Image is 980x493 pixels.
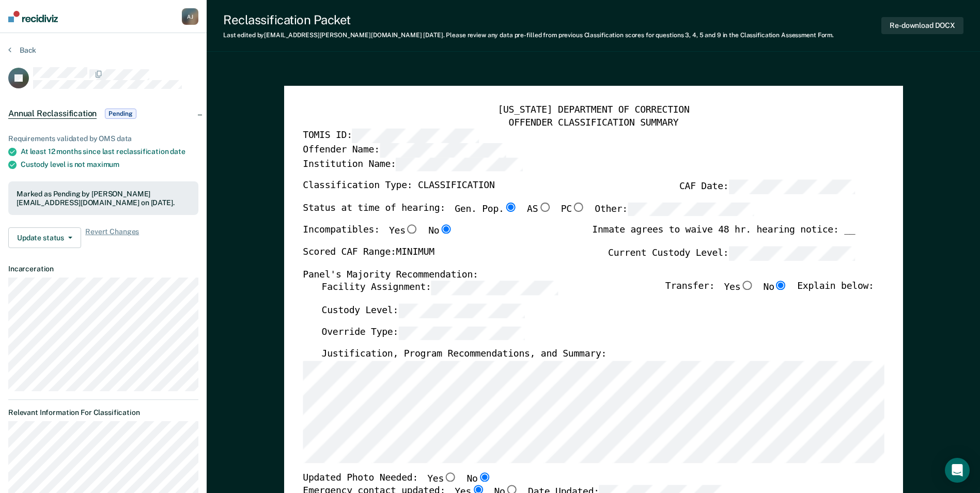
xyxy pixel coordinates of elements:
[352,129,478,143] input: TOMIS ID:
[8,45,36,55] button: Back
[595,203,754,217] label: Other:
[945,458,970,483] div: Open Intercom Messenger
[561,203,585,217] label: PC
[431,281,557,295] input: Facility Assignment:
[8,227,81,248] button: Update status
[170,147,185,156] span: date
[223,32,834,39] div: Last edited by [EMAIL_ADDRESS][PERSON_NAME][DOMAIN_NAME] . Please review any data pre-filled from...
[17,190,190,207] div: Marked as Pending by [PERSON_NAME][EMAIL_ADDRESS][DOMAIN_NAME] on [DATE].
[665,281,874,304] div: Transfer: Explain below:
[477,472,491,482] input: No
[439,225,453,234] input: No
[303,225,453,246] div: Incompatibles:
[87,160,119,168] span: maximum
[303,180,494,194] label: Classification Type: CLASSIFICATION
[455,203,518,217] label: Gen. Pop.
[572,203,585,212] input: PC
[427,472,457,486] label: Yes
[303,129,478,143] label: TOMIS ID:
[321,281,557,295] label: Facility Assignment:
[527,203,551,217] label: AS
[405,225,418,234] input: Yes
[881,17,963,34] button: Re-download DOCX
[538,203,551,212] input: AS
[21,160,198,169] div: Custody level is not
[423,32,443,39] span: [DATE]
[321,304,525,318] label: Custody Level:
[628,203,754,217] input: Other:
[105,109,136,119] span: Pending
[8,265,198,273] dt: Incarceration
[608,246,855,260] label: Current Custody Level:
[21,147,198,156] div: At least 12 months since last reclassification
[398,326,525,340] input: Override Type:
[466,472,491,486] label: No
[396,157,522,171] input: Institution Name:
[728,180,855,194] input: CAF Date:
[8,109,97,119] span: Annual Reclassification
[8,11,58,22] img: Recidiviz
[182,8,198,25] button: AJ
[398,304,525,318] input: Custody Level:
[504,203,517,212] input: Gen. Pop.
[303,269,855,281] div: Panel's Majority Recommendation:
[303,143,506,157] label: Offender Name:
[728,246,855,260] input: Current Custody Level:
[8,134,198,143] div: Requirements validated by OMS data
[592,225,855,246] div: Inmate agrees to waive 48 hr. hearing notice: __
[679,180,855,194] label: CAF Date:
[303,104,884,117] div: [US_STATE] DEPARTMENT OF CORRECTION
[85,227,139,248] span: Revert Changes
[763,281,787,295] label: No
[379,143,506,157] input: Offender Name:
[182,8,198,25] div: A J
[303,117,884,129] div: OFFENDER CLASSIFICATION SUMMARY
[724,281,754,295] label: Yes
[223,12,834,27] div: Reclassification Packet
[321,326,525,340] label: Override Type:
[303,472,491,486] div: Updated Photo Needed:
[303,157,522,171] label: Institution Name:
[8,408,198,417] dt: Relevant Information For Classification
[389,225,419,238] label: Yes
[740,281,754,290] input: Yes
[321,349,606,361] label: Justification, Program Recommendations, and Summary:
[428,225,453,238] label: No
[303,246,434,260] label: Scored CAF Range: MINIMUM
[303,203,754,225] div: Status at time of hearing:
[444,472,457,482] input: Yes
[774,281,788,290] input: No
